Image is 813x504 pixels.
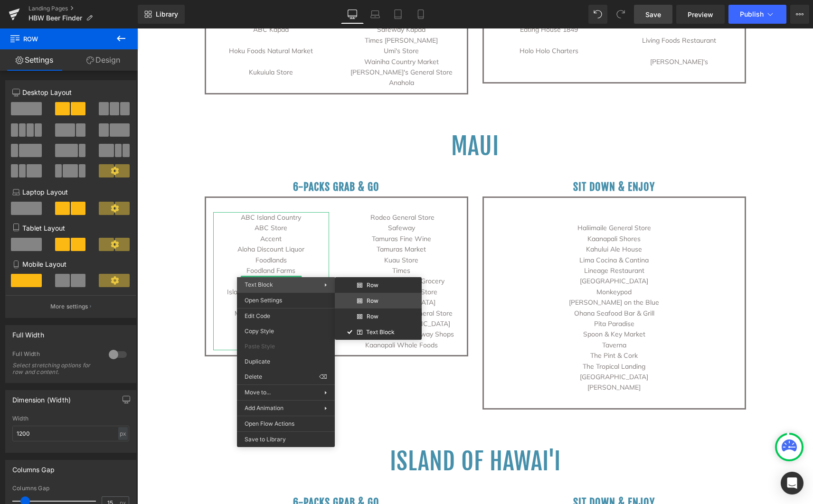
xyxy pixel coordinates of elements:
[206,38,322,60] p: [PERSON_NAME]'s General Store Anahola
[76,258,192,269] p: Island [GEOGRAPHIC_DATA]
[6,295,136,317] button: More settings
[790,5,809,24] button: More
[484,28,600,38] p: [PERSON_NAME]'s
[781,472,804,495] div: Open Intercom Messenger
[12,350,99,360] div: Full Width
[367,298,378,304] span: Row
[354,354,600,364] p: [PERSON_NAME]
[60,101,616,135] h1: Maui
[206,237,322,247] p: Times
[367,282,378,288] span: Row
[409,5,432,24] a: Mobile
[28,5,138,12] a: Landing Pages
[206,17,322,28] p: Umi's Store
[245,312,327,320] span: Edit Code
[354,322,600,332] p: The Pint & Cork
[76,237,192,247] p: Foodland Farms
[206,280,322,301] p: [PERSON_NAME]'s General Store Shops at [GEOGRAPHIC_DATA]
[341,5,364,24] a: Desktop
[354,311,600,322] p: Taverna
[138,5,185,24] a: New Library
[688,9,713,19] span: Preview
[354,205,600,215] p: Kaanapali Shores
[76,311,192,322] p: Paradise Supermart
[367,314,378,319] span: Row
[645,9,661,19] span: Save
[354,333,600,343] p: The Tropical Landing
[76,300,192,311] p: Napili Market
[245,296,327,305] span: Open Settings
[206,28,322,38] p: Wainiha Country Market
[12,415,129,422] div: Width
[206,300,322,322] p: [PERSON_NAME]'s Fairway Shops Kaanapali Whole Foods
[12,391,71,404] div: Dimension (Width)
[245,281,273,288] span: Text Block
[354,280,600,290] p: Ohana Seafood Bar & Grill
[245,357,327,366] span: Duplicate
[345,465,609,484] h3: SIT DOWN & ENJOY
[245,342,327,351] span: Paste Style
[76,215,192,226] p: Aloha Discount Liquor
[206,205,322,215] p: Tamuras Fine Wine
[728,5,786,24] button: Publish
[366,329,395,335] span: Text Block
[156,10,178,19] span: Library
[12,362,98,375] div: Select stretching options for row and content.
[67,149,331,168] h3: 6-packs grab & go
[206,247,322,258] p: Tradewinds Kahana Grocery
[354,237,600,247] p: Lineage Restaurant
[50,302,88,311] p: More settings
[354,17,470,28] p: Holo Holo Charters
[76,280,192,290] p: Molokai Wines N Spirits
[245,435,327,444] span: Save to Library
[354,194,600,205] p: Haliimaile General Store
[354,269,600,279] p: [PERSON_NAME] on the Blue
[76,194,192,205] p: ABC Store
[354,247,600,258] p: [GEOGRAPHIC_DATA]
[69,49,138,71] a: Design
[676,5,725,24] a: Preview
[12,485,129,492] div: Columns Gap
[354,226,600,237] p: Lima Cocina & Cantina
[354,343,600,354] p: [GEOGRAPHIC_DATA]
[245,420,327,428] span: Open Flow Actions
[354,215,600,226] p: Kahului Ale House
[206,226,322,237] p: Kuau Store
[12,223,129,233] p: Tablet Layout
[740,10,764,18] span: Publish
[206,194,322,205] p: Safeway
[12,426,129,441] input: auto
[60,416,616,450] h1: Island of Hawai'i
[12,460,55,474] div: Columns Gap
[354,258,600,269] p: Monkeypod
[245,404,324,412] span: Add Animation
[611,5,630,24] button: Redo
[245,373,319,381] span: Delete
[76,226,192,237] p: Foodlands
[76,290,192,300] p: Morihara Store
[206,215,322,226] p: Tamuras Market
[364,5,387,24] a: Laptop
[67,465,331,484] h3: 6-packs grab & go
[588,5,607,24] button: Undo
[76,17,192,28] p: Hoku Foods Natural Market
[118,427,128,440] div: px
[233,185,297,193] span: Rodeo General Store
[113,247,144,259] span: Text Block
[28,14,82,22] span: HBW Beer Finder
[12,87,129,97] p: Desktop Layout
[245,327,327,336] span: Copy Style
[484,7,600,17] p: Living Foods Restaurant
[76,205,192,215] p: Accent
[12,259,129,269] p: Mobile Layout
[319,373,327,381] span: ⌫
[354,300,600,311] p: Spoon & Key Market
[76,184,192,194] p: ABC Island Country
[206,7,322,17] p: Times [PERSON_NAME]
[12,326,44,339] div: Full Width
[9,28,104,49] span: Row
[76,269,192,279] p: Liquor Shack & Grinds
[345,149,609,168] h3: SIT DOWN & ENJOY
[387,5,409,24] a: Tablet
[12,187,129,197] p: Laptop Layout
